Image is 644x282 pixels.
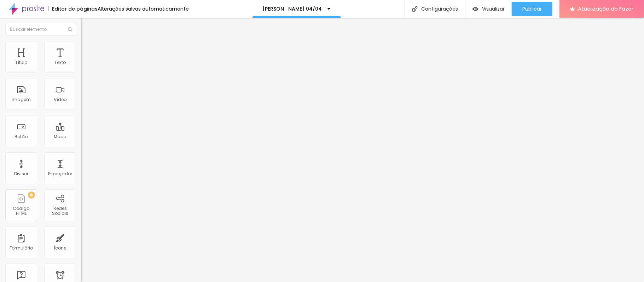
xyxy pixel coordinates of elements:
[522,5,542,12] font: Publicar
[578,5,633,12] font: Atualização do Fazer
[81,18,644,282] iframe: Editor
[52,205,68,216] font: Redes Sociais
[54,96,66,102] font: Vídeo
[465,2,512,16] button: Visualizar
[472,6,478,12] img: view-1.svg
[54,134,66,140] font: Mapa
[12,96,31,102] font: Imagem
[262,5,322,12] font: [PERSON_NAME] 04/04
[512,2,552,16] button: Publicar
[412,6,418,12] img: Ícone
[98,5,189,12] font: Alterações salvas automaticamente
[5,23,76,36] input: Buscar elemento
[48,171,72,177] font: Espaçador
[14,171,28,177] font: Divisor
[421,5,458,12] font: Configurações
[54,245,66,251] font: Ícone
[15,134,28,140] font: Botão
[482,5,505,12] font: Visualizar
[68,27,72,31] img: Ícone
[52,5,98,12] font: Editor de páginas
[10,245,33,251] font: Formulário
[15,59,27,65] font: Título
[54,59,66,65] font: Texto
[13,205,30,216] font: Código HTML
